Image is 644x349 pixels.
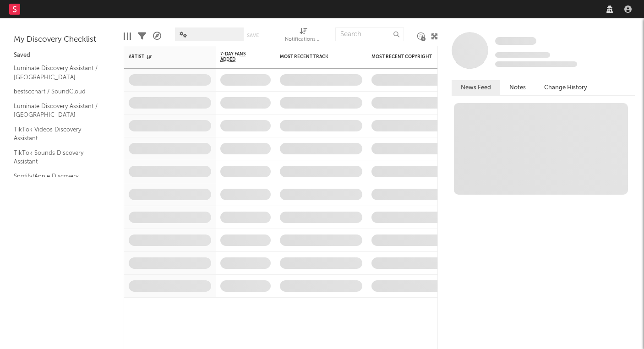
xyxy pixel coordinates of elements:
[535,80,596,95] button: Change History
[285,23,322,49] div: Notifications (Artist)
[495,52,550,58] span: Tracking Since: [DATE]
[14,171,101,190] a: Spotify/Apple Discovery Assistant
[500,80,535,95] button: Notes
[124,23,131,49] div: Edit Columns
[14,148,101,167] a: TikTok Sounds Discovery Assistant
[335,27,404,41] input: Search...
[14,101,101,120] a: Luminate Discovery Assistant / [GEOGRAPHIC_DATA]
[495,37,536,46] a: Some Artist
[495,37,536,45] span: Some Artist
[285,34,322,45] div: Notifications (Artist)
[14,125,101,143] a: TikTok Videos Discovery Assistant
[495,61,577,67] span: 0 fans last week
[14,87,101,97] a: bestscchart / SoundCloud
[220,51,257,62] span: 7-Day Fans Added
[14,63,101,82] a: Luminate Discovery Assistant / [GEOGRAPHIC_DATA]
[138,23,146,49] div: Filters
[247,33,259,38] button: Save
[14,34,110,45] div: My Discovery Checklist
[129,54,197,60] div: Artist
[452,80,500,95] button: News Feed
[371,54,440,60] div: Most Recent Copyright
[14,50,110,61] div: Saved
[280,54,349,60] div: Most Recent Track
[153,23,161,49] div: A&R Pipeline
